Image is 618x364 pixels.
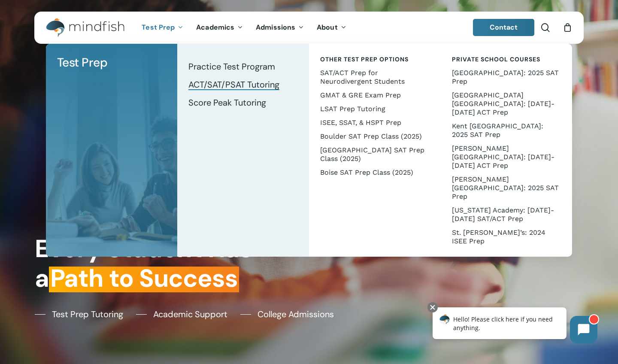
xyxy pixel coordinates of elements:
[452,55,540,63] span: Private School Courses
[320,69,405,85] span: SAT/ACT Prep for Neurodivergent Students
[452,175,559,200] span: [PERSON_NAME][GEOGRAPHIC_DATA]: 2025 SAT Prep
[320,168,413,176] span: Boise SAT Prep Class (2025)
[473,19,535,36] a: Contact
[449,88,564,119] a: [GEOGRAPHIC_DATA] [GEOGRAPHIC_DATA]: [DATE]-[DATE] ACT Prep
[563,23,572,32] a: Cart
[449,119,564,142] a: Kent [GEOGRAPHIC_DATA]: 2025 SAT Prep
[49,262,239,294] em: Path to Success
[186,58,300,76] a: Practice Test Program
[186,76,300,94] a: ACT/SAT/PSAT Tutoring
[320,132,422,140] span: Boulder SAT Prep Class (2025)
[52,308,123,321] span: Test Prep Tutoring
[35,308,123,321] a: Test Prep Tutoring
[35,234,303,293] h1: Every Student Has a
[452,144,554,170] span: [PERSON_NAME][GEOGRAPHIC_DATA]: [DATE]-[DATE] ACT Prep
[449,142,564,173] a: [PERSON_NAME][GEOGRAPHIC_DATA]: [DATE]-[DATE] ACT Prep
[153,308,227,321] span: Academic Support
[57,55,108,70] span: Test Prep
[449,173,564,203] a: [PERSON_NAME][GEOGRAPHIC_DATA]: 2025 SAT Prep
[188,97,266,108] span: Score Peak Tutoring
[318,166,432,179] a: Boise SAT Prep Class (2025)
[449,66,564,88] a: [GEOGRAPHIC_DATA]: 2025 SAT Prep
[188,61,275,72] span: Practice Test Program
[452,91,554,116] span: [GEOGRAPHIC_DATA] [GEOGRAPHIC_DATA]: [DATE]-[DATE] ACT Prep
[320,146,424,163] span: [GEOGRAPHIC_DATA] SAT Prep Class (2025)
[452,122,543,139] span: Kent [GEOGRAPHIC_DATA]: 2025 SAT Prep
[318,143,432,166] a: [GEOGRAPHIC_DATA] SAT Prep Class (2025)
[310,24,353,31] a: About
[135,24,190,31] a: Test Prep
[449,52,564,66] a: Private School Courses
[452,69,559,85] span: [GEOGRAPHIC_DATA]: 2025 SAT Prep
[424,300,606,352] iframe: Chatbot
[318,130,432,143] a: Boulder SAT Prep Class (2025)
[135,12,352,44] nav: Main Menu
[317,23,338,32] span: About
[256,23,295,32] span: Admissions
[196,23,234,32] span: Academics
[320,55,409,63] span: Other Test Prep Options
[452,228,545,245] span: St. [PERSON_NAME]’s: 2024 ISEE Prep
[318,102,432,116] a: LSAT Prep Tutoring
[186,94,300,112] a: Score Peak Tutoring
[136,308,227,321] a: Academic Support
[34,12,584,44] header: Main Menu
[240,308,334,321] a: College Admissions
[318,66,432,88] a: SAT/ACT Prep for Neurodivergent Students
[190,24,249,31] a: Academics
[449,203,564,226] a: [US_STATE] Academy: [DATE]-[DATE] SAT/ACT Prep
[318,52,432,66] a: Other Test Prep Options
[318,88,432,102] a: GMAT & GRE Exam Prep
[320,105,385,113] span: LSAT Prep Tutoring
[188,79,279,90] span: ACT/SAT/PSAT Tutoring
[257,308,334,321] span: College Admissions
[452,206,554,223] span: [US_STATE] Academy: [DATE]-[DATE] SAT/ACT Prep
[318,116,432,130] a: ISEE, SSAT, & HSPT Prep
[249,24,310,31] a: Admissions
[449,226,564,248] a: St. [PERSON_NAME]’s: 2024 ISEE Prep
[55,52,169,73] a: Test Prep
[142,23,175,32] span: Test Prep
[320,118,401,127] span: ISEE, SSAT, & HSPT Prep
[490,23,518,32] span: Contact
[320,91,401,99] span: GMAT & GRE Exam Prep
